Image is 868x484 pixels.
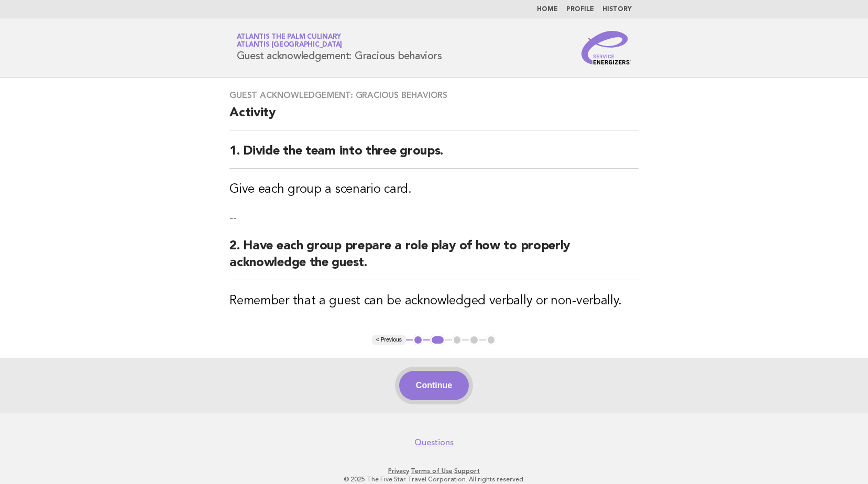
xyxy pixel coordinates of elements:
[537,6,558,13] a: Home
[411,467,453,475] a: Terms of Use
[237,34,442,61] h1: Guest acknowledgement: Gracious behaviors
[229,181,639,198] h3: Give each group a scenario card.
[229,90,639,101] h3: Guest acknowledgement: Gracious behaviors
[114,467,755,475] p: · ·
[114,475,755,483] p: © 2025 The Five Star Travel Corporation. All rights reserved.
[399,371,469,400] button: Continue
[602,6,632,13] a: History
[581,31,632,64] img: Service Energizers
[229,211,639,225] p: --
[229,238,639,280] h2: 2. Have each group prepare a role play of how to properly acknowledge the guest.
[413,335,423,345] button: 1
[372,335,406,345] button: < Previous
[430,335,445,345] button: 2
[237,42,343,49] span: Atlantis [GEOGRAPHIC_DATA]
[414,437,454,448] a: Questions
[229,293,639,310] h3: Remember that a guest can be acknowledged verbally or non-verbally.
[566,6,594,13] a: Profile
[229,143,639,169] h2: 1. Divide the team into three groups.
[454,467,480,475] a: Support
[237,34,343,48] a: Atlantis The Palm CulinaryAtlantis [GEOGRAPHIC_DATA]
[388,467,409,475] a: Privacy
[229,105,639,130] h2: Activity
